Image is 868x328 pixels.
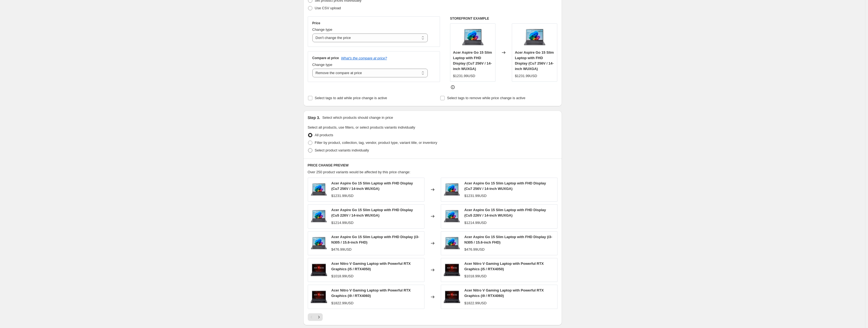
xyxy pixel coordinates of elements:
[464,262,544,271] span: Acer Nitro V Gaming Laptop with Powerful RTX Graphics (i5 / RTX4050)
[453,74,475,78] span: $1231.99USD
[312,56,339,60] h3: Compare at price
[311,289,327,305] img: 71F-Wcriq4L_929f7d18-ffdc-4f75-8a4a-e08a622e5e92_80x.jpg
[464,181,546,191] span: Acer Aspire Go 15 Slim Laptop with FHD Display (Cu7 256V / 14-inch WUXGA)
[341,56,387,60] button: What's the compare at price?
[331,247,352,251] span: $476.99USD
[315,313,323,321] button: Next
[464,288,544,298] span: Acer Nitro V Gaming Laptop with Powerful RTX Graphics (i9 / RTX4060)
[464,208,546,217] span: Acer Aspire Go 15 Slim Laptop with FHD Display (Cu5 226V / 14-inch WUXGA)
[515,74,537,78] span: $1231.99USD
[315,141,437,145] span: Filter by product, collection, tag, vendor, product type, variant title, or inventory
[464,247,485,251] span: $476.99USD
[308,313,323,321] nav: Pagination
[450,16,558,21] h6: STOREFRONT EXAMPLE
[315,133,333,137] span: All products
[315,6,341,10] span: Use CSV upload
[331,288,411,298] span: Acer Nitro V Gaming Laptop with Powerful RTX Graphics (i9 / RTX4060)
[315,96,387,100] span: Select tags to add while price change is active
[515,50,554,71] span: Acer Aspire Go 15 Slim Laptop with FHD Display (Cu7 256V / 14-inch WUXGA)
[524,26,546,48] img: 71_p3A4A-fL_80x.jpg
[331,181,413,191] span: Acer Aspire Go 15 Slim Laptop with FHD Display (Cu7 256V / 14-inch WUXGA)
[322,115,393,120] p: Select which products should change in price
[447,96,525,100] span: Select tags to remove while price change is active
[453,50,492,71] span: Acer Aspire Go 15 Slim Laptop with FHD Display (Cu7 256V / 14-inch WUXGA)
[444,235,460,251] img: 71_p3A4A-fL_80x.jpg
[464,235,552,244] span: Acer Aspire Go 15 Slim Laptop with FHD Display (i3-N305 / 15.6-inch FHD)
[312,63,333,67] span: Change type
[311,262,327,278] img: 71F-Wcriq4L_929f7d18-ffdc-4f75-8a4a-e08a622e5e92_80x.jpg
[331,208,413,217] span: Acer Aspire Go 15 Slim Laptop with FHD Display (Cu5 226V / 14-inch WUXGA)
[311,181,327,198] img: 71_p3A4A-fL_80x.jpg
[308,125,415,129] span: Select all products, use filters, or select products variants individually
[331,274,354,278] span: $1018.99USD
[462,26,484,48] img: 71_p3A4A-fL_80x.jpg
[444,262,460,278] img: 71F-Wcriq4L_929f7d18-ffdc-4f75-8a4a-e08a622e5e92_80x.jpg
[464,301,487,305] span: $1822.99USD
[312,21,320,25] h3: Price
[444,208,460,224] img: 71_p3A4A-fL_80x.jpg
[311,235,327,251] img: 71_p3A4A-fL_80x.jpg
[464,221,487,225] span: $1214.99USD
[464,274,487,278] span: $1018.99USD
[308,163,558,168] h6: PRICE CHANGE PREVIEW
[315,148,369,152] span: Select product variants individually
[331,235,419,244] span: Acer Aspire Go 15 Slim Laptop with FHD Display (i3-N305 / 15.6-inch FHD)
[311,208,327,224] img: 71_p3A4A-fL_80x.jpg
[312,28,333,32] span: Change type
[331,301,354,305] span: $1822.99USD
[331,262,411,271] span: Acer Nitro V Gaming Laptop with Powerful RTX Graphics (i5 / RTX4050)
[331,221,354,225] span: $1214.99USD
[444,289,460,305] img: 71F-Wcriq4L_929f7d18-ffdc-4f75-8a4a-e08a622e5e92_80x.jpg
[444,181,460,198] img: 71_p3A4A-fL_80x.jpg
[308,170,411,174] span: Over 250 product variants would be affected by this price change:
[331,194,354,198] span: $1231.99USD
[308,115,320,120] h2: Step 3.
[464,194,487,198] span: $1231.99USD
